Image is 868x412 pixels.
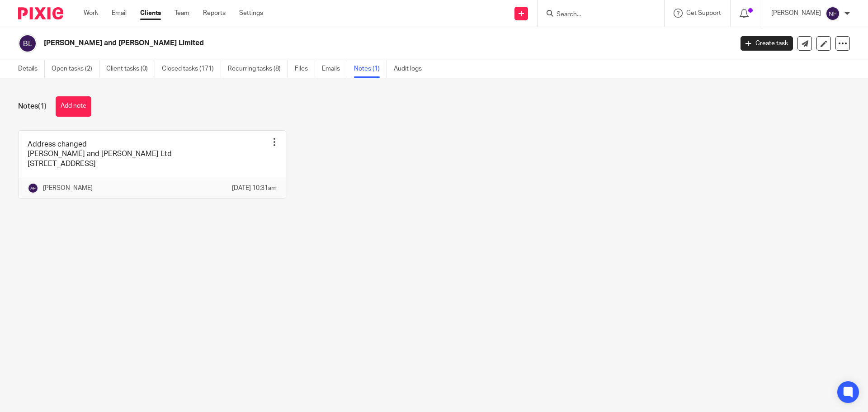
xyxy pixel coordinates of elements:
a: Email [112,9,127,18]
a: Files [295,60,315,78]
span: (1) [38,103,47,110]
h1: Notes [18,102,47,111]
a: Settings [239,9,263,18]
a: Open tasks (2) [52,60,99,78]
a: Reports [203,9,226,18]
img: svg%3E [826,6,840,21]
a: Create task [741,36,793,51]
a: Audit logs [394,60,429,78]
a: Emails [322,60,347,78]
img: svg%3E [28,183,38,194]
a: Work [84,9,98,18]
a: Notes (1) [354,60,387,78]
a: Details [18,60,45,78]
a: Team [175,9,189,18]
p: [PERSON_NAME] [43,184,93,193]
img: svg%3E [18,34,37,53]
button: Add note [56,96,91,117]
h2: [PERSON_NAME] and [PERSON_NAME] Limited [44,38,590,48]
img: Pixie [18,7,63,19]
a: Clients [140,9,161,18]
p: [DATE] 10:31am [232,184,277,193]
input: Search [556,11,637,19]
a: Client tasks (0) [106,60,155,78]
a: Recurring tasks (8) [228,60,288,78]
a: Closed tasks (171) [162,60,221,78]
span: Get Support [686,10,721,16]
p: [PERSON_NAME] [771,9,821,18]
